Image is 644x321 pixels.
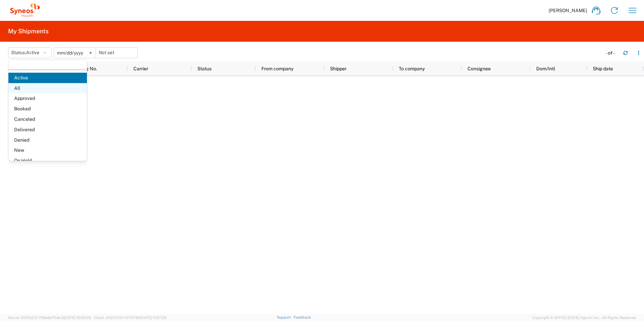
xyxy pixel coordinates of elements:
[140,316,166,320] span: [DATE] 11:37:29
[54,48,96,58] input: Not set
[133,66,148,71] span: Carrier
[8,124,87,135] span: Delivered
[536,66,555,71] span: Dom/Intl
[294,315,311,319] a: Feedback
[8,27,49,35] h2: My Shipments
[8,104,87,114] span: Booked
[197,66,212,71] span: Status
[8,316,91,320] span: Server: 2025.21.0-769a9a7b8c3
[8,135,87,145] span: Denied
[8,155,87,166] span: On Hold
[94,316,166,320] span: Client: 2025.21.0-7d7479b
[277,315,294,319] a: Support
[468,66,491,71] span: Consignee
[549,7,587,13] span: [PERSON_NAME]
[330,66,347,71] span: Shipper
[593,66,613,71] span: Ship date
[8,83,87,94] span: All
[8,93,87,104] span: Approved
[8,145,87,155] span: New
[399,66,425,71] span: To company
[96,48,137,58] input: Not set
[532,315,636,321] span: Copyright © [DATE]-[DATE] Agistix Inc., All Rights Reserved
[8,73,87,83] span: Active
[606,50,618,56] div: - of -
[8,114,87,124] span: Canceled
[261,66,293,71] span: From company
[64,316,91,320] span: [DATE] 10:09:35
[26,50,39,55] span: Active
[8,47,52,58] button: Status:Active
